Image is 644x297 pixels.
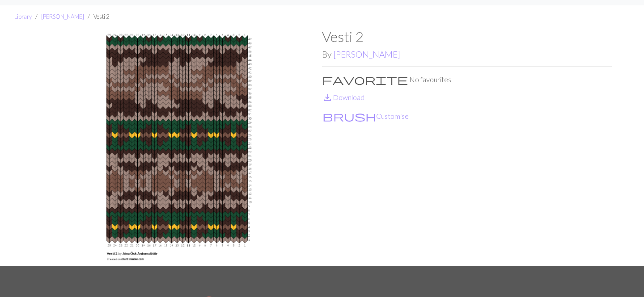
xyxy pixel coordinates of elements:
button: CustomiseCustomise [322,110,409,122]
h1: Vesti 2 [322,28,612,45]
h2: By [322,49,612,59]
span: favorite [322,73,408,86]
a: [PERSON_NAME] [41,13,84,20]
span: save_alt [322,91,333,104]
p: No favourites [322,74,612,85]
i: Favourite [322,74,408,85]
li: Vesti 2 [84,13,109,21]
i: Customise [322,111,376,121]
a: Library [14,13,32,20]
i: Download [322,92,333,103]
img: Vesti 2 [32,28,322,266]
a: [PERSON_NAME] [333,49,400,59]
a: DownloadDownload [322,93,364,101]
span: brush [322,110,376,122]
